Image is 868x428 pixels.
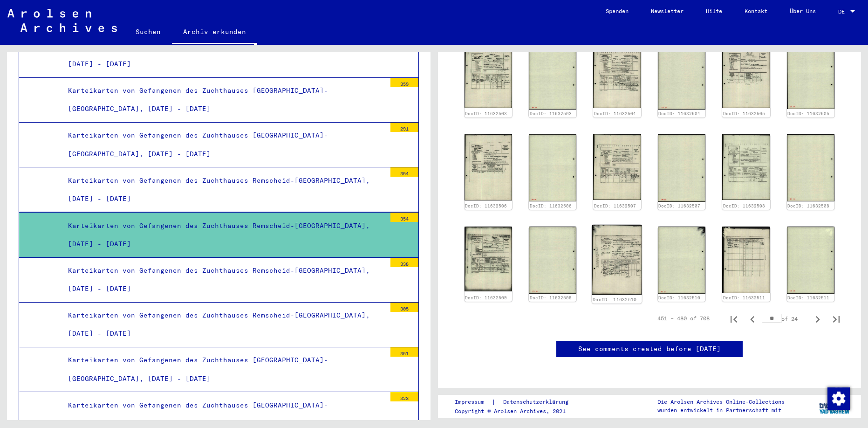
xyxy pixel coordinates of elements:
a: DocID: 11632505 [723,111,765,116]
button: Previous page [743,309,762,328]
p: Copyright © Arolsen Archives, 2021 [455,407,580,415]
button: First page [724,309,743,328]
img: 002.jpg [787,134,834,202]
img: Zustimmung ändern [827,387,850,410]
p: wurden entwickelt in Partnerschaft mit [657,406,785,414]
a: DocID: 11632509 [530,295,572,300]
img: 002.jpg [787,227,834,294]
img: 001.jpg [593,134,641,200]
p: Die Arolsen Archives Online-Collections [657,398,785,406]
a: Impressum [455,397,492,407]
img: 001.jpg [465,227,512,291]
a: DocID: 11632503 [530,111,572,116]
img: 001.jpg [722,227,770,293]
div: 359 [390,78,418,87]
a: See comments created before [DATE] [578,344,721,354]
div: Karteikarten von Gefangenen des Zuchthauses Remscheid-[GEOGRAPHIC_DATA], [DATE] - [DATE] [61,262,386,298]
div: | [455,397,580,407]
button: Last page [827,309,846,328]
a: Archiv erkunden [172,21,257,45]
a: DocID: 11632510 [593,297,637,302]
div: 451 – 480 of 708 [657,314,710,323]
img: 002.jpg [787,42,834,109]
a: DocID: 11632511 [787,295,829,300]
a: DocID: 11632506 [530,203,572,208]
div: Karteikarten von Gefangenen des Zuchthauses Remscheid-[GEOGRAPHIC_DATA], [DATE] - [DATE] [61,217,386,253]
img: 002.jpg [658,227,705,294]
a: DocID: 11632509 [465,295,507,300]
a: DocID: 11632504 [658,111,700,116]
div: of 24 [762,314,808,323]
img: 002.jpg [529,227,576,294]
a: DocID: 11632505 [787,111,829,116]
a: DocID: 11632508 [787,203,829,208]
div: Karteikarten von Gefangenen des Zuchthauses Remscheid-[GEOGRAPHIC_DATA], [DATE] - [DATE] [61,37,386,73]
span: DE [838,8,848,15]
img: 002.jpg [658,42,705,110]
a: Datenschutzerklärung [496,397,580,407]
img: 001.jpg [722,134,770,200]
img: 002.jpg [658,134,705,202]
img: 001.jpg [592,225,642,295]
img: 002.jpg [529,42,576,110]
img: 001.jpg [465,134,512,201]
div: Karteikarten von Gefangenen des Zuchthauses Remscheid-[GEOGRAPHIC_DATA], [DATE] - [DATE] [61,306,386,343]
img: yv_logo.png [817,394,852,418]
div: 323 [390,392,418,401]
img: Arolsen_neg.svg [7,9,117,32]
a: DocID: 11632504 [594,111,636,116]
a: DocID: 11632507 [658,203,700,208]
div: 354 [390,167,418,177]
img: 002.jpg [529,134,576,201]
div: 291 [390,123,418,132]
div: Karteikarten von Gefangenen des Zuchthauses [GEOGRAPHIC_DATA]-[GEOGRAPHIC_DATA], [DATE] - [DATE] [61,126,386,163]
button: Next page [808,309,827,328]
div: Karteikarten von Gefangenen des Zuchthauses Remscheid-[GEOGRAPHIC_DATA], [DATE] - [DATE] [61,172,386,208]
a: DocID: 11632503 [465,111,507,116]
div: 354 [390,213,418,222]
a: DocID: 11632507 [594,203,636,208]
img: 001.jpg [465,42,512,109]
div: 338 [390,258,418,267]
div: 305 [390,303,418,312]
a: DocID: 11632508 [723,203,765,208]
a: Suchen [124,21,172,43]
a: DocID: 11632506 [465,203,507,208]
img: 001.jpg [593,42,641,109]
a: DocID: 11632511 [723,295,765,300]
div: Zustimmung ändern [827,387,849,409]
a: DocID: 11632510 [658,295,700,300]
div: Karteikarten von Gefangenen des Zuchthauses [GEOGRAPHIC_DATA]-[GEOGRAPHIC_DATA], [DATE] - [DATE] [61,351,386,387]
div: 351 [390,347,418,357]
img: 001.jpg [722,42,770,109]
div: Karteikarten von Gefangenen des Zuchthauses [GEOGRAPHIC_DATA]-[GEOGRAPHIC_DATA], [DATE] - [DATE] [61,82,386,118]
